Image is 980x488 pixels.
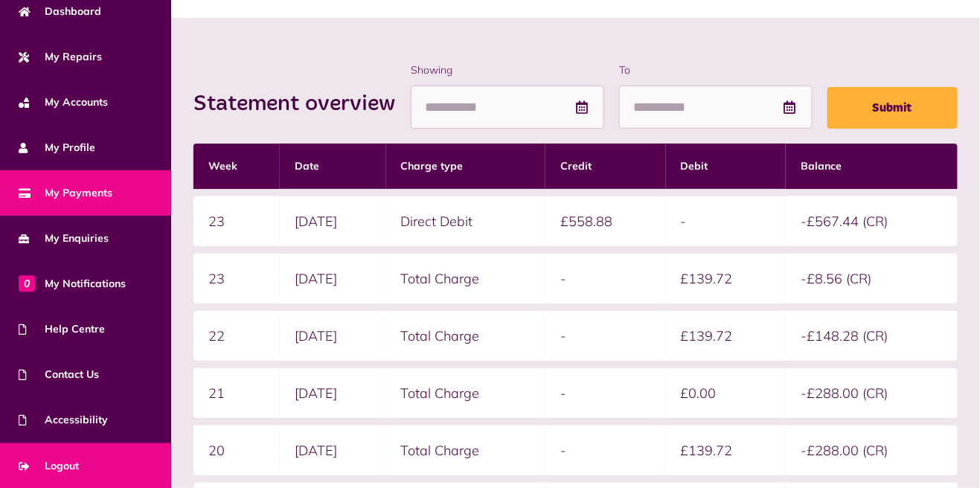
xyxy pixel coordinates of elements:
h2: Statement overview [193,91,410,118]
span: My Accounts [19,94,108,110]
td: Total Charge [386,368,546,418]
td: - [666,196,787,246]
label: Showing [411,62,604,78]
td: 22 [193,311,280,361]
button: Submit [827,87,958,129]
span: Accessibility [19,412,108,428]
td: [DATE] [280,368,386,418]
td: [DATE] [280,426,386,475]
th: Credit [545,144,666,189]
span: Help Centre [19,321,105,337]
span: My Profile [19,140,95,155]
td: -£567.44 (CR) [786,196,958,246]
td: [DATE] [280,254,386,304]
td: -£288.00 (CR) [786,426,958,475]
td: - [545,368,666,418]
td: Direct Debit [386,196,546,246]
span: My Enquiries [19,231,109,246]
span: 0 [19,275,35,292]
td: 23 [193,254,280,304]
td: 23 [193,196,280,246]
td: 20 [193,426,280,475]
td: Total Charge [386,426,546,475]
td: [DATE] [280,311,386,361]
td: -£148.28 (CR) [786,311,958,361]
td: £139.72 [666,426,787,475]
span: My Payments [19,185,112,201]
td: -£8.56 (CR) [786,254,958,304]
span: My Repairs [19,49,102,65]
span: Dashboard [19,4,101,19]
td: £0.00 [666,368,787,418]
th: Week [193,144,280,189]
td: £139.72 [666,311,787,361]
td: 21 [193,368,280,418]
td: -£288.00 (CR) [786,368,958,418]
th: Date [280,144,386,189]
td: Total Charge [386,311,546,361]
label: To [619,62,813,78]
td: - [545,426,666,475]
span: My Notifications [19,276,126,292]
th: Debit [666,144,787,189]
span: Logout [19,458,79,474]
td: - [545,254,666,304]
td: £558.88 [545,196,666,246]
td: £139.72 [666,254,787,304]
td: - [545,311,666,361]
th: Balance [786,144,958,189]
span: Contact Us [19,367,99,382]
td: Total Charge [386,254,546,304]
th: Charge type [386,144,546,189]
td: [DATE] [280,196,386,246]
